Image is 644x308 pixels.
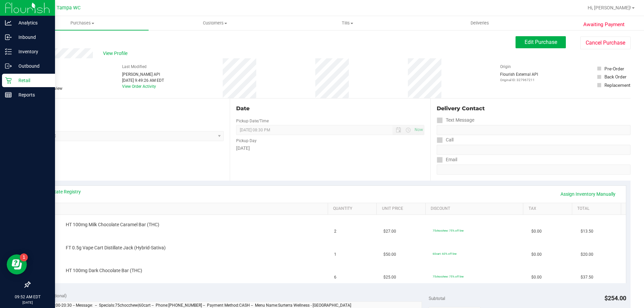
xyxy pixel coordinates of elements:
inline-svg: Inventory [5,48,12,55]
p: Retail [12,76,52,84]
inline-svg: Inbound [5,34,12,41]
div: Pre-Order [604,65,624,72]
div: Date [236,105,424,113]
span: $20.00 [581,251,593,258]
a: Tills [281,16,414,30]
p: Inventory [12,48,52,56]
inline-svg: Reports [5,91,12,98]
a: Customers [149,16,281,30]
label: Call [437,135,453,145]
iframe: Resource center unread badge [20,253,28,261]
label: Email [437,155,457,165]
span: 75chocchew: 75% off line [433,229,464,232]
div: [DATE] 9:49:26 AM EDT [122,77,164,83]
label: Origin [500,64,511,70]
a: SKU [40,206,325,211]
button: Edit Purchase [516,36,566,48]
label: Last Modified [122,64,147,70]
span: HT 100mg Dark Chocolate Bar (THC) [66,267,142,274]
a: Discount [431,206,521,211]
span: Deliveries [462,20,498,26]
span: Tills [281,20,413,26]
label: Pickup Day [236,138,257,144]
span: Subtotal [429,296,445,301]
p: Outbound [12,62,52,70]
p: 09:52 AM EDT [3,294,52,300]
div: [DATE] [236,145,424,152]
span: $25.00 [383,274,396,281]
div: Replacement [604,82,630,88]
span: FT 0.5g Vape Cart Distillate Jack (Hybrid-Sativa) [66,245,166,251]
div: Delivery Contact [437,105,631,113]
a: Tax [529,206,570,211]
span: HT 100mg Milk Chocolate Caramel Bar (THC) [66,222,159,228]
div: Location [30,105,224,113]
span: $0.00 [531,274,542,281]
div: [PERSON_NAME] API [122,71,164,77]
p: [DATE] [3,300,52,305]
span: 60cart: 60% off line [433,252,457,255]
p: Original ID: 327967211 [500,77,538,82]
div: Flourish External API [500,71,538,82]
span: Purchases [16,20,149,26]
span: $0.00 [531,251,542,258]
p: Inbound [12,33,52,41]
span: $13.50 [581,228,593,235]
label: Text Message [437,115,474,125]
label: Pickup Date/Time [236,118,269,124]
span: $254.00 [604,295,626,302]
a: Purchases [16,16,149,30]
div: Back Order [604,73,627,80]
a: Assign Inventory Manually [556,188,620,200]
inline-svg: Analytics [5,19,12,26]
iframe: Resource center [7,254,27,274]
span: $50.00 [383,251,396,258]
input: Format: (999) 999-9999 [437,125,631,135]
a: Total [577,206,618,211]
inline-svg: Retail [5,77,12,84]
a: View State Registry [41,188,81,195]
a: Unit Price [382,206,423,211]
p: Reports [12,91,52,99]
span: Tampa WC [57,5,80,11]
a: Deliveries [414,16,546,30]
span: $27.00 [383,228,396,235]
span: Edit Purchase [525,39,557,45]
span: 2 [334,228,336,235]
inline-svg: Outbound [5,63,12,69]
span: 1 [334,251,336,258]
input: Format: (999) 999-9999 [437,145,631,155]
span: Customers [149,20,281,26]
p: Analytics [12,19,52,27]
button: Cancel Purchase [580,37,631,49]
span: $0.00 [531,228,542,235]
span: 6 [334,274,336,281]
span: View Profile [103,50,130,57]
span: $37.50 [581,274,593,281]
a: Quantity [333,206,374,211]
a: View Order Activity [122,84,156,89]
span: 75chocchew: 75% off line [433,275,464,278]
span: Hi, [PERSON_NAME]! [588,5,631,10]
span: Awaiting Payment [583,21,625,28]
